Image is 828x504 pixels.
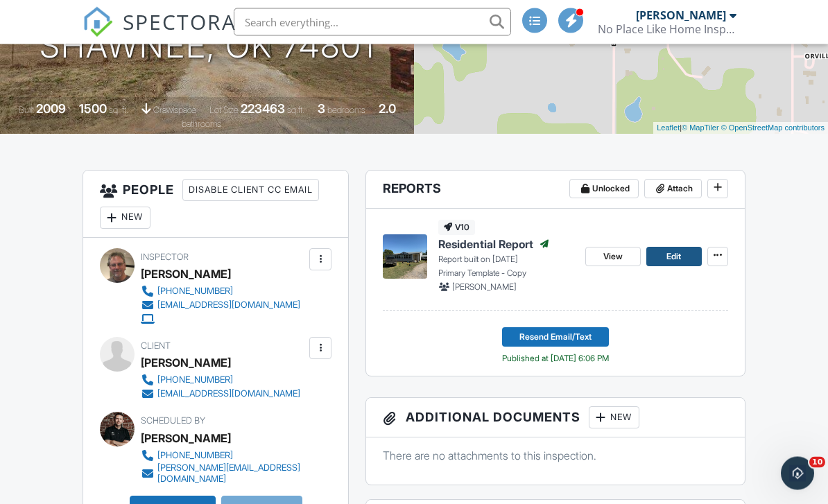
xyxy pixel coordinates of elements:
div: New [100,207,150,229]
a: SPECTORA [83,19,236,48]
div: [PHONE_NUMBER] [157,286,233,297]
span: SPECTORA [123,7,236,36]
span: Scheduled By [141,416,205,426]
input: Search everything... [234,8,511,36]
div: No Place Like Home Inspections [598,22,736,36]
div: [EMAIL_ADDRESS][DOMAIN_NAME] [157,389,300,400]
div: [PERSON_NAME] [141,353,231,374]
span: sq.ft. [287,105,304,116]
div: 3 [318,102,325,116]
span: bathrooms [182,119,221,130]
span: Built [19,105,34,116]
a: [PHONE_NUMBER] [141,285,300,299]
iframe: Intercom live chat [781,457,814,490]
a: © OpenStreetMap contributors [721,124,825,132]
div: [PERSON_NAME] [636,8,726,22]
span: Lot Size [209,105,239,116]
div: New [589,407,639,429]
div: Disable Client CC Email [182,180,319,202]
a: © MapTiler [682,124,719,132]
div: [PERSON_NAME] [141,264,231,285]
a: [PERSON_NAME][EMAIL_ADDRESS][DOMAIN_NAME] [141,463,306,485]
div: [EMAIL_ADDRESS][DOMAIN_NAME] [157,300,300,311]
a: [PHONE_NUMBER] [141,449,306,463]
div: | [653,123,828,134]
a: [EMAIL_ADDRESS][DOMAIN_NAME] [141,299,300,313]
span: sq. ft. [109,105,128,116]
h3: Additional Documents [366,399,744,438]
a: [EMAIL_ADDRESS][DOMAIN_NAME] [141,388,300,401]
a: [PHONE_NUMBER] [141,374,300,388]
div: 2009 [36,102,66,116]
div: [PHONE_NUMBER] [157,375,233,386]
div: 223463 [241,102,285,116]
h3: People [83,171,348,238]
p: There are no attachments to this inspection. [383,449,727,464]
span: crawlspace [153,105,196,116]
span: Inspector [141,252,189,263]
a: Leaflet [657,124,680,132]
span: 10 [809,457,825,468]
div: 2.0 [379,102,396,116]
img: The Best Home Inspection Software - Spectora [83,7,113,37]
div: [PERSON_NAME][EMAIL_ADDRESS][DOMAIN_NAME] [157,463,306,485]
span: bedrooms [327,105,365,116]
div: [PERSON_NAME] [141,428,231,449]
span: Client [141,341,171,351]
div: [PHONE_NUMBER] [157,451,233,462]
div: 1500 [79,102,107,116]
